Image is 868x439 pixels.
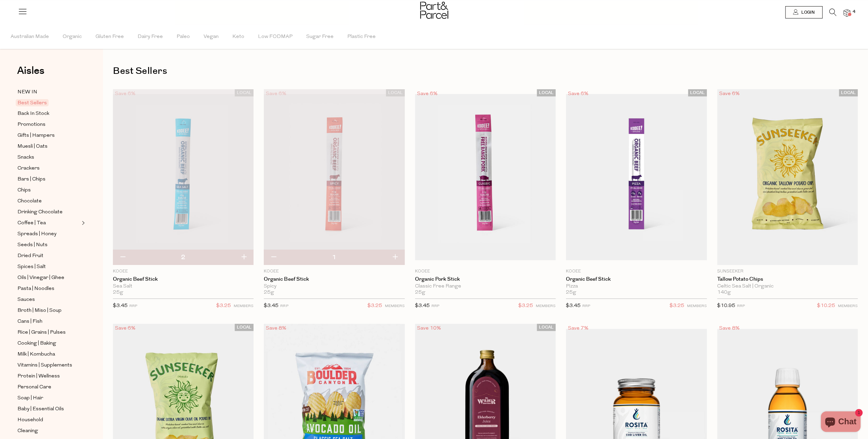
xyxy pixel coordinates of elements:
[63,25,82,49] span: Organic
[17,329,66,337] span: Rice | Grains | Pulses
[17,372,60,381] span: Protein | Wellness
[415,290,425,296] span: 25g
[264,290,274,296] span: 25g
[17,350,80,359] a: Milk | Kombucha
[80,219,85,227] button: Expand/Collapse Coffee | Tea
[17,120,80,129] a: Promotions
[17,284,80,293] a: Pasta | Noodles
[17,427,80,435] a: Cleaning
[839,89,858,96] span: LOCAL
[232,25,244,49] span: Keto
[17,241,80,249] a: Seeds | Nuts
[17,208,63,216] span: Drinking Chocolate
[17,405,64,413] span: Baby | Essential Oils
[17,175,46,184] span: Bars | Chips
[367,302,382,310] span: $3.25
[566,276,707,282] a: Organic Beef Stick
[420,2,448,19] img: Part&Parcel
[17,339,80,348] a: Cooking | Baking
[717,89,742,98] div: Save 6%
[264,324,288,333] div: Save 8%
[687,304,707,308] small: MEMBERS
[385,304,405,308] small: MEMBERS
[264,276,404,282] a: Organic Beef Stick
[17,164,40,173] span: Crackers
[17,372,80,381] a: Protein | Wellness
[17,142,80,151] a: Muesli | Oats
[17,427,38,435] span: Cleaning
[819,411,863,434] inbox-online-store-chat: Shopify online store chat
[177,25,190,49] span: Paleo
[113,89,138,98] div: Save 6%
[17,274,64,282] span: Oils | Vinegar | Ghee
[17,197,42,205] span: Chocolate
[566,283,707,290] div: Pizza
[264,283,404,290] div: Spicy
[16,99,49,106] span: Best Sellers
[113,283,254,290] div: Sea Salt
[17,175,80,184] a: Bars | Chips
[843,9,850,16] a: 4
[95,25,124,49] span: Gluten Free
[17,219,80,227] a: Coffee | Tea
[717,276,858,282] a: Tallow Potato Chips
[17,164,80,173] a: Crackers
[717,290,731,296] span: 140g
[817,302,835,310] span: $10.25
[258,25,293,49] span: Low FODMAP
[17,110,49,118] span: Back In Stock
[851,9,857,15] span: 4
[17,88,80,96] a: NEW IN
[17,274,80,282] a: Oils | Vinegar | Ghee
[17,208,80,216] a: Drinking Chocolate
[566,268,707,275] p: KOOEE
[235,89,254,96] span: LOCAL
[17,394,80,402] a: Soap | Hair
[431,304,439,308] small: RRP
[415,89,440,98] div: Save 6%
[129,304,137,308] small: RRP
[17,143,48,151] span: Muesli | Oats
[17,252,80,260] a: Dried Fruit
[717,324,742,333] div: Save 8%
[11,25,49,49] span: Australian Made
[415,94,556,260] img: Organic Pork Stick
[566,303,581,308] span: $3.45
[17,318,42,326] span: Cans | Fish
[17,88,37,96] span: NEW IN
[17,230,56,238] span: Spreads | Honey
[785,6,822,18] a: Login
[17,295,80,304] a: Sauces
[17,154,34,162] span: Snacks
[17,121,46,129] span: Promotions
[17,340,56,348] span: Cooking | Baking
[17,230,80,238] a: Spreads | Honey
[415,324,443,333] div: Save 10%
[518,302,533,310] span: $3.25
[717,89,858,265] img: Tallow Potato Chips
[17,263,46,271] span: Spices | Salt
[17,219,46,227] span: Coffee | Tea
[17,416,80,424] a: Household
[17,361,80,370] a: Vitamins | Supplements
[138,25,163,49] span: Dairy Free
[800,10,815,15] span: Login
[113,268,254,275] p: KOOEE
[347,25,376,49] span: Plastic Free
[17,405,80,413] a: Baby | Essential Oils
[17,383,80,391] a: Personal Care
[566,94,707,260] img: Organic Beef Stick
[17,306,80,315] a: Broth | Miso | Soup
[415,276,556,282] a: Organic Pork Stick
[264,268,404,275] p: KOOEE
[17,317,80,326] a: Cans | Fish
[306,25,334,49] span: Sugar Free
[415,303,430,308] span: $3.45
[537,89,556,96] span: LOCAL
[17,197,80,205] a: Chocolate
[688,89,707,96] span: LOCAL
[17,131,80,140] a: Gifts | Hampers
[204,25,219,49] span: Vegan
[536,304,556,308] small: MEMBERS
[17,328,80,337] a: Rice | Grains | Pulses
